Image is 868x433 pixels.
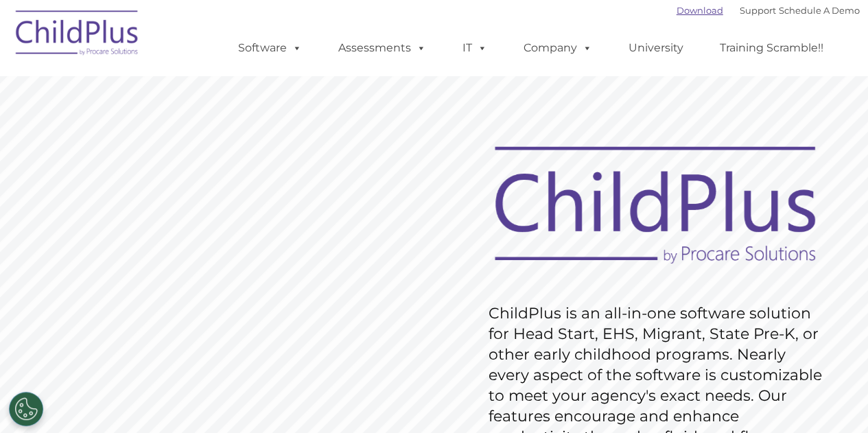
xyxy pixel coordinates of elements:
a: University [615,34,697,62]
a: Company [510,34,606,62]
img: ChildPlus by Procare Solutions [9,1,146,69]
font: | [677,5,860,16]
a: Schedule A Demo [779,5,860,16]
a: Support [740,5,776,16]
a: Training Scramble!! [706,34,837,62]
button: Cookies Settings [9,392,43,426]
a: IT [449,34,501,62]
a: Software [224,34,316,62]
a: Download [677,5,723,16]
iframe: Chat Widget [799,367,868,433]
a: Assessments [325,34,440,62]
